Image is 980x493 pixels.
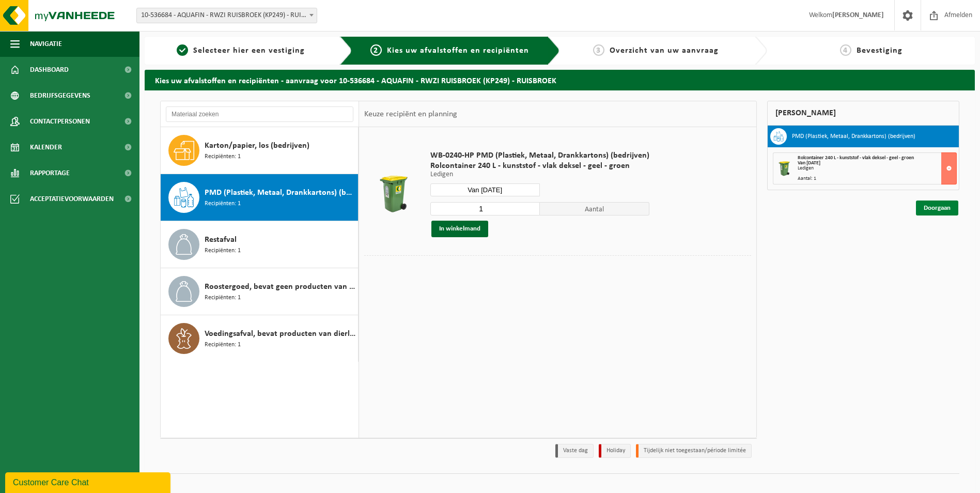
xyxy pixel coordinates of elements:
span: Aantal [540,202,649,215]
a: 1Selecteer hier een vestiging [150,44,332,57]
span: Rolcontainer 240 L - kunststof - vlak deksel - geel - groen [430,161,649,171]
span: Acceptatievoorwaarden [30,186,114,212]
span: 10-536684 - AQUAFIN - RWZI RUISBROEK (KP249) - RUISBROEK [136,8,317,23]
a: Doorgaan [916,201,958,215]
span: 1 [177,44,188,56]
span: Kalender [30,134,62,160]
span: Rolcontainer 240 L - kunststof - vlak deksel - geel - groen [798,155,914,161]
span: 10-536684 - AQUAFIN - RWZI RUISBROEK (KP249) - RUISBROEK [137,8,317,23]
li: Tijdelijk niet toegestaan/période limitée [636,444,752,458]
input: Materiaal zoeken [166,106,353,122]
span: WB-0240-HP PMD (Plastiek, Metaal, Drankkartons) (bedrijven) [430,150,649,161]
strong: [PERSON_NAME] [832,11,884,19]
div: Aantal: 1 [798,176,956,181]
span: Rapportage [30,160,70,186]
span: 3 [593,44,604,56]
span: Restafval [205,234,237,246]
button: In winkelmand [431,221,488,237]
div: [PERSON_NAME] [767,101,959,126]
span: Contactpersonen [30,109,90,134]
span: Roostergoed, bevat geen producten van dierlijke oorsprong [205,281,355,293]
span: Voedingsafval, bevat producten van dierlijke oorsprong, onverpakt, categorie 3 [205,328,355,340]
p: Ledigen [430,171,649,178]
span: Navigatie [30,31,62,57]
span: Bevestiging [857,47,903,55]
span: Recipiënten: 1 [205,199,241,209]
span: 4 [840,44,851,56]
button: Karton/papier, los (bedrijven) Recipiënten: 1 [161,127,359,174]
input: Selecteer datum [430,183,540,196]
span: Bedrijfsgegevens [30,83,90,109]
span: Selecteer hier een vestiging [193,47,305,55]
button: Roostergoed, bevat geen producten van dierlijke oorsprong Recipiënten: 1 [161,268,359,315]
h3: PMD (Plastiek, Metaal, Drankkartons) (bedrijven) [792,128,915,145]
h2: Kies uw afvalstoffen en recipiënten - aanvraag voor 10-536684 - AQUAFIN - RWZI RUISBROEK (KP249) ... [145,70,975,90]
button: Restafval Recipiënten: 1 [161,221,359,268]
span: Kies uw afvalstoffen en recipiënten [387,47,529,55]
button: Voedingsafval, bevat producten van dierlijke oorsprong, onverpakt, categorie 3 Recipiënten: 1 [161,315,359,362]
button: PMD (Plastiek, Metaal, Drankkartons) (bedrijven) Recipiënten: 1 [161,174,359,221]
span: PMD (Plastiek, Metaal, Drankkartons) (bedrijven) [205,187,355,199]
span: Recipiënten: 1 [205,340,241,350]
div: Keuze recipiënt en planning [359,101,462,127]
span: Dashboard [30,57,69,83]
li: Vaste dag [555,444,594,458]
span: Recipiënten: 1 [205,152,241,162]
span: Recipiënten: 1 [205,293,241,303]
iframe: chat widget [5,470,173,493]
span: 2 [370,44,382,56]
strong: Van [DATE] [798,160,820,166]
span: Recipiënten: 1 [205,246,241,256]
li: Holiday [599,444,631,458]
span: Overzicht van uw aanvraag [610,47,719,55]
span: Karton/papier, los (bedrijven) [205,140,309,152]
div: Ledigen [798,166,956,171]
